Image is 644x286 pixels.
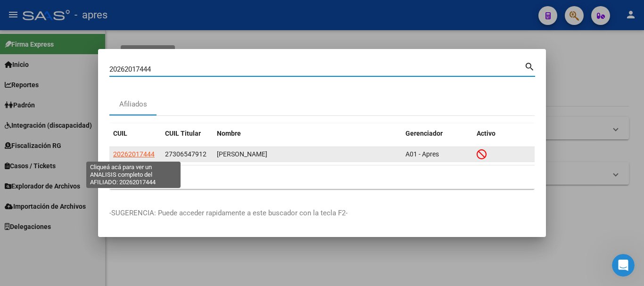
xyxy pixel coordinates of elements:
[109,165,535,189] div: 1 total
[109,208,535,219] p: -SUGERENCIA: Puede acceder rapidamente a este buscador con la tecla F2-
[109,123,161,144] datatable-header-cell: CUIL
[612,254,635,277] iframe: Intercom live chat
[113,130,127,137] span: CUIL
[113,150,155,158] span: 20262017444
[524,60,535,72] mat-icon: search
[213,123,402,144] datatable-header-cell: Nombre
[473,123,535,144] datatable-header-cell: Activo
[165,150,206,158] span: 27306547912
[217,130,241,137] span: Nombre
[405,130,443,137] span: Gerenciador
[405,150,439,158] span: A01 - Apres
[217,149,398,160] div: [PERSON_NAME]
[161,123,213,144] datatable-header-cell: CUIL Titular
[402,123,473,144] datatable-header-cell: Gerenciador
[165,130,201,137] span: CUIL Titular
[477,130,495,137] span: Activo
[119,99,147,110] div: Afiliados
